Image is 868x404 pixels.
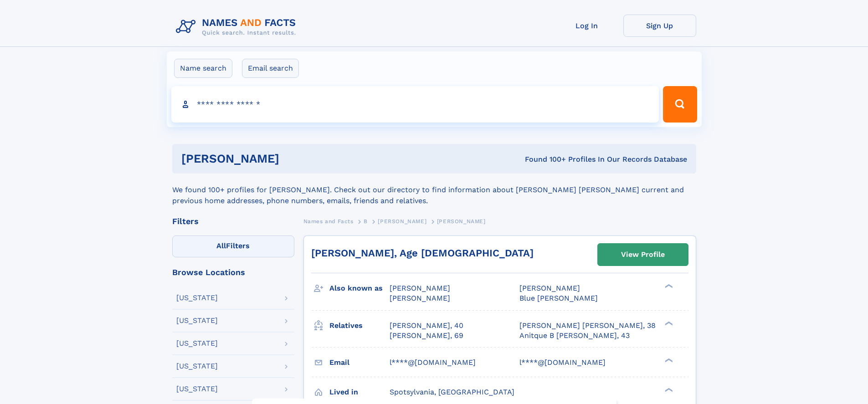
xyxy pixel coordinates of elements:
img: Logo Names and Facts [172,15,303,39]
div: We found 100+ profiles for [PERSON_NAME]. Check out our directory to find information about [PERS... [172,174,696,206]
a: View Profile [598,244,688,266]
span: Spotsylvania, [GEOGRAPHIC_DATA] [390,388,514,396]
h3: Also known as [329,281,390,296]
button: Search Button [663,86,697,123]
a: Log In [550,15,623,37]
span: [PERSON_NAME] [519,284,580,292]
h3: Relatives [329,318,390,333]
a: [PERSON_NAME] [378,215,426,227]
a: Names and Facts [303,215,354,227]
a: Anitque B [PERSON_NAME], 43 [519,331,630,341]
div: ❯ [663,320,673,326]
div: [US_STATE] [176,294,218,302]
h3: Email [329,355,390,370]
span: All [216,241,226,250]
div: ❯ [663,357,673,363]
label: Name search [174,59,232,78]
div: ❯ [663,387,673,393]
h1: [PERSON_NAME] [181,153,402,164]
h3: Lived in [329,384,390,400]
span: Blue [PERSON_NAME] [519,294,598,302]
div: [US_STATE] [176,317,218,324]
input: search input [171,86,659,123]
a: B [364,215,368,227]
div: [US_STATE] [176,363,218,370]
a: [PERSON_NAME] [PERSON_NAME], 38 [519,321,656,331]
a: [PERSON_NAME], 40 [390,321,463,331]
span: B [364,218,368,225]
a: [PERSON_NAME], Age [DEMOGRAPHIC_DATA] [311,247,534,259]
div: ❯ [663,283,673,289]
div: Found 100+ Profiles In Our Records Database [402,154,687,164]
div: [US_STATE] [176,340,218,347]
div: Filters [172,217,294,225]
span: [PERSON_NAME] [390,284,450,292]
label: Filters [172,235,294,257]
label: Email search [242,59,299,78]
div: View Profile [621,244,665,265]
div: [US_STATE] [176,385,218,393]
span: [PERSON_NAME] [378,218,426,225]
span: [PERSON_NAME] [390,294,450,302]
a: [PERSON_NAME], 69 [390,331,463,341]
span: [PERSON_NAME] [437,218,486,225]
a: Sign Up [623,15,696,37]
div: Browse Locations [172,268,294,276]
